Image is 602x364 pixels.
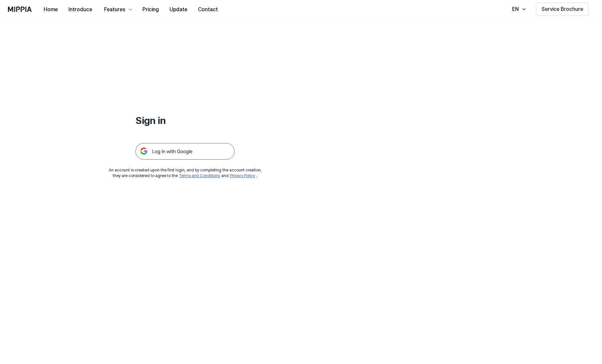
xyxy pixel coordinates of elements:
[536,3,589,16] button: Service Brochure
[230,173,255,178] a: Privacy Policy
[137,3,164,16] button: Pricing
[164,0,193,18] a: Update
[38,3,63,16] button: Home
[63,3,97,16] button: Introduce
[164,3,193,16] button: Update
[103,6,127,14] div: Features
[8,7,32,12] img: logo
[511,5,520,13] div: EN
[179,173,220,178] a: Terms and Conditions
[135,143,235,160] img: 구글 로그인 버튼
[135,113,235,127] h1: Sign in
[193,3,223,16] button: Contact
[97,3,137,16] button: Features
[109,167,262,179] div: An account is created upon the first login, and by completing the account creation, they are cons...
[506,3,531,16] button: EN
